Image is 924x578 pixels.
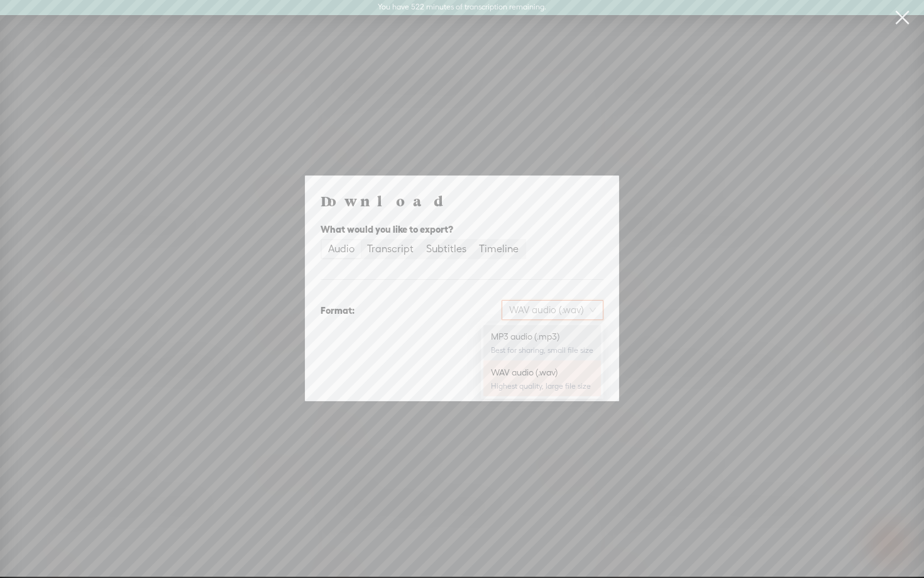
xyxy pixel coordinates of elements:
div: Transcript [367,240,414,258]
h4: Download [321,191,603,210]
div: Subtitles [426,240,466,258]
div: Best for sharing, small file size [491,345,593,355]
div: What would you like to export? [321,222,603,237]
div: Format: [321,303,355,318]
span: WAV audio (.wav) [509,301,596,320]
div: Highest quality, large file size [491,381,593,391]
div: Audio [328,240,355,258]
div: WAV audio (.wav) [491,366,593,379]
div: segmented control [321,239,526,259]
div: Timeline [479,240,519,258]
div: MP3 audio (.mp3) [491,330,593,343]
